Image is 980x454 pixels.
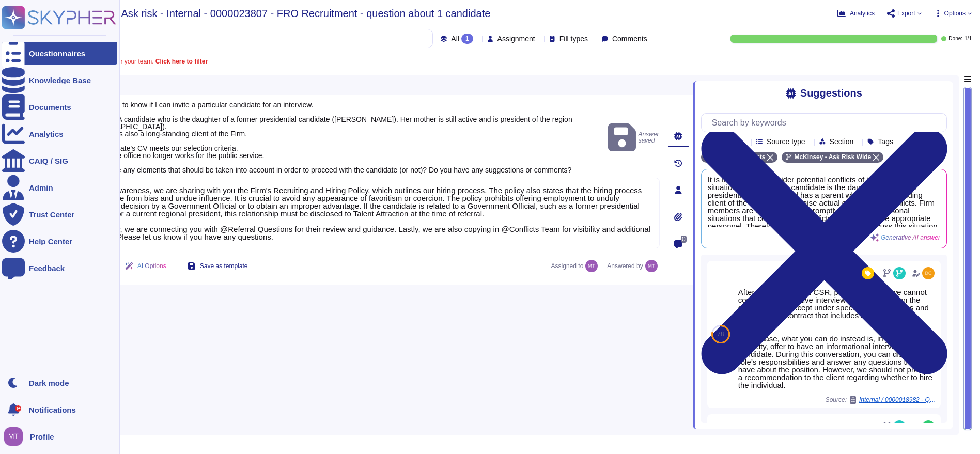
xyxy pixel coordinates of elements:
span: 78 [717,331,724,337]
span: Analytics [850,10,875,17]
span: Answer saved [608,121,660,154]
a: Questionnaires [2,42,117,65]
span: Answered by [607,263,643,269]
span: Notifications [29,406,76,414]
div: 9+ [15,405,21,412]
div: 1 [461,34,473,44]
img: user [922,420,935,433]
span: Options [944,10,966,17]
a: Documents [2,96,117,118]
span: Export [897,10,915,17]
button: Analytics [837,9,875,18]
div: Help Center [29,238,72,245]
button: Save as template [179,256,256,276]
a: Knowledge Base [2,69,117,91]
a: Analytics [2,122,117,145]
div: CAIQ / SIG [29,157,68,165]
div: Knowledge Base [29,76,91,84]
span: Profile [30,433,54,441]
span: All [451,35,459,42]
span: Fill types [559,35,588,42]
div: Trust Center [29,211,74,218]
div: Feedback [29,264,65,272]
a: CAIQ / SIG [2,149,117,172]
span: Done: [948,36,962,41]
div: Dark mode [29,379,69,387]
input: Search by keywords [41,29,432,48]
img: user [585,260,598,272]
img: user [922,267,935,279]
a: Admin [2,176,117,199]
span: AI Options [137,263,166,269]
b: Click here to filter [153,58,208,65]
div: Documents [29,103,71,111]
span: A question is assigned to you or your team. [35,58,208,65]
img: user [645,260,658,272]
span: Save as template [200,263,248,269]
span: Assignment [497,35,535,42]
a: Feedback [2,257,117,279]
textarea: For your awareness, we are sharing with you the Firm's Recruiting and Hiring Policy, which outlin... [72,178,660,248]
span: Assigned to [551,260,603,272]
span: Comments [612,35,647,42]
span: Ask risk - Internal - 0000023807 - FRO Recruitment - question about 1 candidate [121,8,491,19]
div: Admin [29,184,53,192]
a: Trust Center [2,203,117,226]
a: Help Center [2,230,117,253]
span: 0 [681,236,687,243]
span: 1 / 1 [965,36,972,41]
img: user [4,427,23,446]
div: Questionnaires [29,50,85,57]
input: Search by keywords [707,114,946,132]
button: user [2,425,30,448]
div: Analytics [29,130,64,138]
